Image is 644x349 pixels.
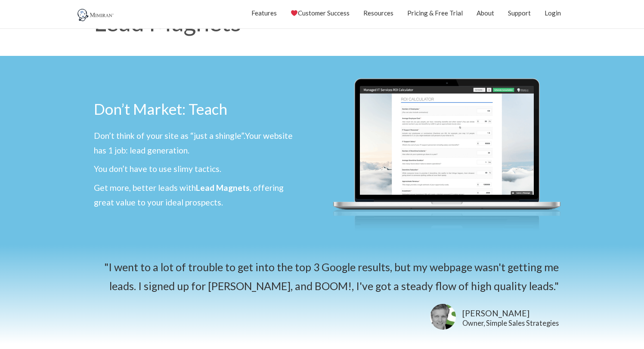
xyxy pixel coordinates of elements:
img: Mimiran ROI Calculator [326,60,567,241]
div: [PERSON_NAME] [462,307,559,320]
div: Owner, Simple Sales Strategies [462,320,559,327]
a: Resources [363,2,393,24]
a: Pricing & Free Trial [407,2,463,24]
a: Login [545,2,561,24]
a: About [477,2,494,24]
a: Features [251,2,277,24]
img: ❤️ [291,10,297,16]
img: Mimiran CRM [77,9,115,21]
span: Get more, better leads with , offering great value to your ideal prospects. [94,183,284,207]
span: Your website has 1 job: lead generation. [94,131,293,155]
span: Don’t think of your site as “just a shingle”. [94,131,245,141]
span: You don’t have to use slimy tactics. [94,164,221,174]
a: Support [508,2,531,24]
span: Don’t Market: Teach [94,100,227,118]
h1: Lead Magnets [94,10,550,34]
a: Customer Success [291,2,350,24]
strong: Lead Magnets [196,183,250,193]
div: "I went to a lot of trouble to get into the top 3 Google results, but my webpage wasn't getting m... [85,258,559,295]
